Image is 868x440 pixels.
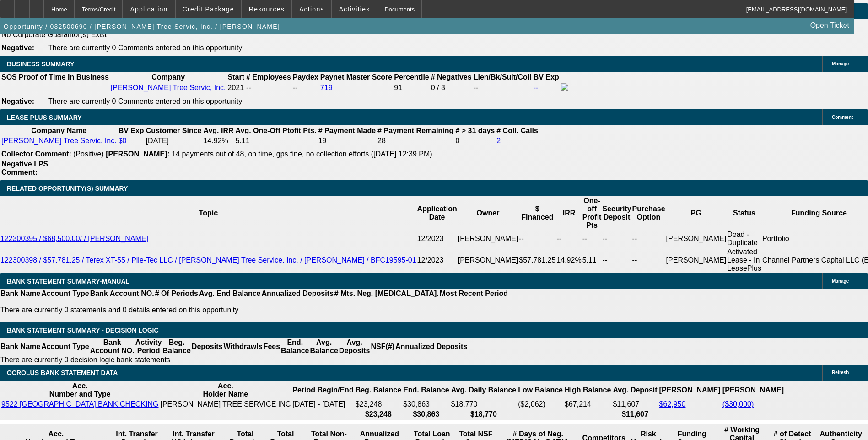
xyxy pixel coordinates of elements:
b: Avg. IRR [203,127,233,134]
th: End. Balance [280,338,309,355]
th: Status [727,196,762,230]
a: [PERSON_NAME] Tree Servic, Inc. [1,137,117,145]
td: $11,607 [612,400,658,409]
b: # Coll. Calls [496,127,538,134]
td: Activated Lease - In LeasePlus [727,247,762,273]
b: Negative LPS Comment: [1,160,48,176]
b: Paynet Master Score [320,73,392,81]
th: Withdrawls [223,338,263,355]
th: Activity Period [135,338,162,355]
b: Customer Since [146,127,202,134]
a: [PERSON_NAME] Tree Servic, Inc. [111,84,226,91]
button: Credit Package [176,0,241,18]
th: Avg. End Balance [199,289,261,298]
b: Paydex [293,73,318,81]
a: $62,950 [659,400,686,408]
th: IRR [556,196,582,230]
th: Avg. Daily Balance [451,381,517,399]
div: 0 / 3 [431,84,472,92]
td: [PERSON_NAME] TREE SERVICE INC [160,400,291,409]
span: (Positive) [73,150,104,158]
span: Credit Package [183,5,234,13]
td: -- [473,83,532,93]
th: $18,770 [451,410,517,419]
b: Avg. One-Off Ptofit Pts. [236,127,317,134]
td: $18,770 [451,400,517,409]
span: Manage [832,279,849,284]
th: $30,863 [403,410,449,419]
span: 14 payments out of 48, on time, gps fine, no collection efforts ([DATE] 12:39 PM) [172,150,432,158]
td: ($2,062) [518,400,563,409]
th: # Of Periods [155,289,199,298]
td: $23,248 [355,400,402,409]
a: 719 [320,84,333,91]
td: [PERSON_NAME] [666,247,727,273]
th: Application Date [417,196,458,230]
td: [PERSON_NAME] [666,230,727,247]
button: Application [123,0,174,18]
th: # Mts. Neg. [MEDICAL_DATA]. [334,289,439,298]
b: Collector Comment: [1,150,71,158]
a: ($30,000) [722,400,754,408]
td: 5.11 [235,136,317,145]
td: 12/2023 [417,230,458,247]
td: [PERSON_NAME] [458,230,519,247]
a: $0 [119,137,127,145]
th: NSF(#) [370,338,395,355]
th: Account Type [41,338,90,355]
span: BANK STATEMENT SUMMARY-MANUAL [7,278,129,285]
span: Refresh [832,370,849,375]
td: [DATE] - [DATE] [292,400,354,409]
th: Annualized Deposits [261,289,334,298]
span: Application [130,5,167,13]
th: Most Recent Period [439,289,508,298]
th: Avg. Balance [309,338,338,355]
th: High Balance [564,381,611,399]
td: Dead - Duplicate [727,230,762,247]
span: LEASE PLUS SUMMARY [7,114,82,121]
th: Bank Account NO. [90,289,155,298]
button: Resources [242,0,291,18]
td: [PERSON_NAME] [458,247,519,273]
th: Beg. Balance [355,381,402,399]
span: There are currently 0 Comments entered on this opportunity [48,97,242,105]
td: [DATE] [146,136,202,145]
b: # Negatives [431,73,472,81]
img: facebook-icon.png [561,83,568,91]
b: # Employees [246,73,291,81]
th: Proof of Time In Business [18,73,109,82]
div: 91 [394,84,429,92]
td: -- [602,230,631,247]
span: -- [246,84,251,91]
b: Lien/Bk/Suit/Coll [474,73,532,81]
th: $11,607 [612,410,658,419]
b: [PERSON_NAME]: [106,150,170,158]
td: 0 [455,136,495,145]
b: Start [228,73,244,81]
th: Bank Account NO. [90,338,135,355]
span: Activities [339,5,370,13]
b: BV Exp [534,73,559,81]
span: Actions [299,5,324,13]
span: Manage [832,61,849,66]
a: 122300398 / $57,781.25 / Terex XT-55 / Pile-Tec LLC / [PERSON_NAME] Tree Service, Inc. / [PERSON_... [0,256,416,264]
b: # Payment Made [318,127,376,134]
b: BV Exp [119,127,144,134]
th: Low Balance [518,381,563,399]
th: Annualized Deposits [395,338,468,355]
b: Company [151,73,185,81]
th: End. Balance [403,381,449,399]
th: $23,248 [355,410,402,419]
th: [PERSON_NAME] [659,381,721,399]
b: # Payment Remaining [377,127,453,134]
td: -- [632,247,666,273]
th: Purchase Option [632,196,666,230]
th: Owner [458,196,519,230]
b: # > 31 days [455,127,495,134]
th: [PERSON_NAME] [722,381,784,399]
th: Avg. Deposit [612,381,658,399]
td: 12/2023 [417,247,458,273]
a: 2 [496,137,501,145]
th: Fees [263,338,280,355]
td: 19 [318,136,376,145]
